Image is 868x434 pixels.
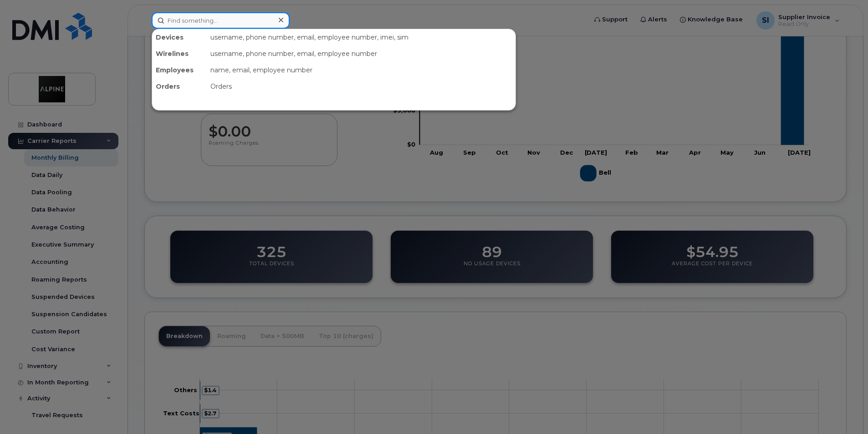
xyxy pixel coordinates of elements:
[152,45,207,62] div: Wirelines
[152,62,207,78] div: Employees
[207,78,516,95] div: Orders
[207,62,516,78] div: name, email, employee number
[152,29,207,45] div: Devices
[207,45,516,62] div: username, phone number, email, employee number
[152,12,290,29] input: Find something...
[207,29,516,45] div: username, phone number, email, employee number, imei, sim
[152,78,207,95] div: Orders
